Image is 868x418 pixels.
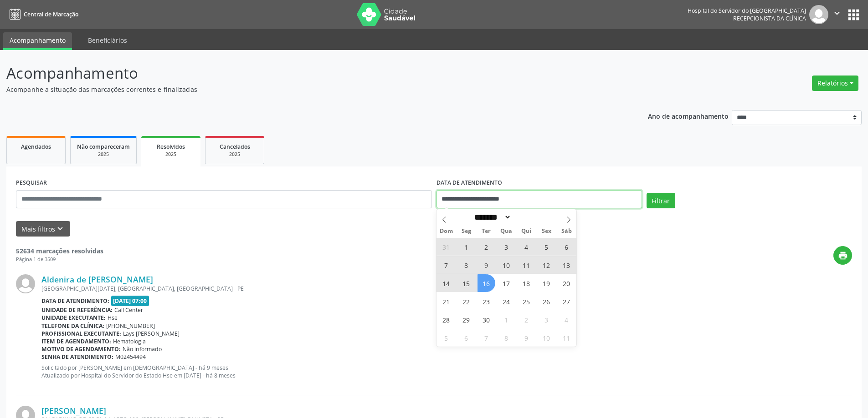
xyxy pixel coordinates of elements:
[3,32,72,50] a: Acompanhamento
[558,292,575,310] span: Setembro 27, 2025
[106,322,155,330] span: [PHONE_NUMBER]
[558,274,575,292] span: Setembro 20, 2025
[536,228,556,234] span: Sex
[498,256,515,274] span: Setembro 10, 2025
[16,221,70,237] button: Mais filtroskeyboard_arrow_down
[41,297,109,305] b: Data de atendimento:
[518,292,535,310] span: Setembro 25, 2025
[498,292,515,310] span: Setembro 24, 2025
[518,274,535,292] span: Setembro 18, 2025
[648,110,729,121] p: Ano de acompanhamento
[457,329,475,347] span: Outubro 6, 2025
[77,151,130,158] div: 2025
[832,8,842,18] i: 
[437,228,457,234] span: Dom
[478,311,495,328] span: Setembro 30, 2025
[111,296,149,306] span: [DATE] 07:00
[41,353,113,361] b: Senha de atendimento:
[456,228,476,234] span: Seg
[41,322,104,330] b: Telefone da clínica:
[437,176,502,190] label: DATA DE ATENDIMENTO
[478,329,495,347] span: Outubro 7, 2025
[558,311,575,328] span: Outubro 4, 2025
[476,228,496,234] span: Ter
[558,256,575,274] span: Setembro 13, 2025
[556,228,576,234] span: Sáb
[16,256,103,263] div: Página 1 de 3509
[41,306,113,314] b: Unidade de referência:
[157,143,185,151] span: Resolvidos
[41,285,852,292] div: [GEOGRAPHIC_DATA][DATE], [GEOGRAPHIC_DATA], [GEOGRAPHIC_DATA] - PE
[457,311,475,328] span: Setembro 29, 2025
[518,238,535,256] span: Setembro 4, 2025
[538,311,555,328] span: Outubro 3, 2025
[437,256,455,274] span: Setembro 7, 2025
[437,274,455,292] span: Setembro 14, 2025
[498,329,515,347] span: Outubro 8, 2025
[478,256,495,274] span: Setembro 9, 2025
[647,193,675,208] button: Filtrar
[472,212,512,222] select: Month
[538,274,555,292] span: Setembro 19, 2025
[41,314,106,322] b: Unidade executante:
[846,7,862,23] button: apps
[518,256,535,274] span: Setembro 11, 2025
[437,329,455,347] span: Outubro 5, 2025
[41,330,121,337] b: Profissional executante:
[437,311,455,328] span: Setembro 28, 2025
[82,32,134,48] a: Beneficiários
[496,228,516,234] span: Qua
[123,330,180,337] span: Lays [PERSON_NAME]
[498,274,515,292] span: Setembro 17, 2025
[16,247,103,255] strong: 52634 marcações resolvidas
[437,292,455,310] span: Setembro 21, 2025
[538,238,555,256] span: Setembro 5, 2025
[838,251,848,261] i: print
[21,143,51,151] span: Agendados
[498,311,515,328] span: Outubro 1, 2025
[538,292,555,310] span: Setembro 26, 2025
[24,10,78,18] span: Central de Marcação
[437,238,455,256] span: Agosto 31, 2025
[6,85,605,94] p: Acompanhe a situação das marcações correntes e finalizadas
[41,345,121,353] b: Motivo de agendamento:
[41,274,153,284] a: Aldenira de [PERSON_NAME]
[41,364,852,379] p: Solicitado por [PERSON_NAME] em [DEMOGRAPHIC_DATA] - há 9 meses Atualizado por Hospital do Servid...
[812,76,858,91] button: Relatórios
[478,292,495,310] span: Setembro 23, 2025
[809,5,828,24] img: img
[688,7,806,15] div: Hospital do Servidor do [GEOGRAPHIC_DATA]
[123,345,162,353] span: Não informado
[41,337,111,345] b: Item de agendamento:
[478,238,495,256] span: Setembro 2, 2025
[108,314,118,322] span: Hse
[41,406,106,416] a: [PERSON_NAME]
[115,353,146,361] span: M02454494
[538,329,555,347] span: Outubro 10, 2025
[148,151,194,158] div: 2025
[516,228,536,234] span: Qui
[457,238,475,256] span: Setembro 1, 2025
[55,224,65,234] i: keyboard_arrow_down
[558,329,575,347] span: Outubro 11, 2025
[16,176,47,190] label: PESQUISAR
[733,15,806,22] span: Recepcionista da clínica
[558,238,575,256] span: Setembro 6, 2025
[518,311,535,328] span: Outubro 2, 2025
[457,292,475,310] span: Setembro 22, 2025
[16,274,35,293] img: img
[212,151,257,158] div: 2025
[457,256,475,274] span: Setembro 8, 2025
[77,143,130,151] span: Não compareceram
[220,143,250,151] span: Cancelados
[6,7,78,22] a: Central de Marcação
[498,238,515,256] span: Setembro 3, 2025
[6,62,605,85] p: Acompanhamento
[538,256,555,274] span: Setembro 12, 2025
[478,274,495,292] span: Setembro 16, 2025
[518,329,535,347] span: Outubro 9, 2025
[114,306,143,314] span: Call Center
[828,5,846,24] button: 
[833,246,852,265] button: print
[113,337,146,345] span: Hematologia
